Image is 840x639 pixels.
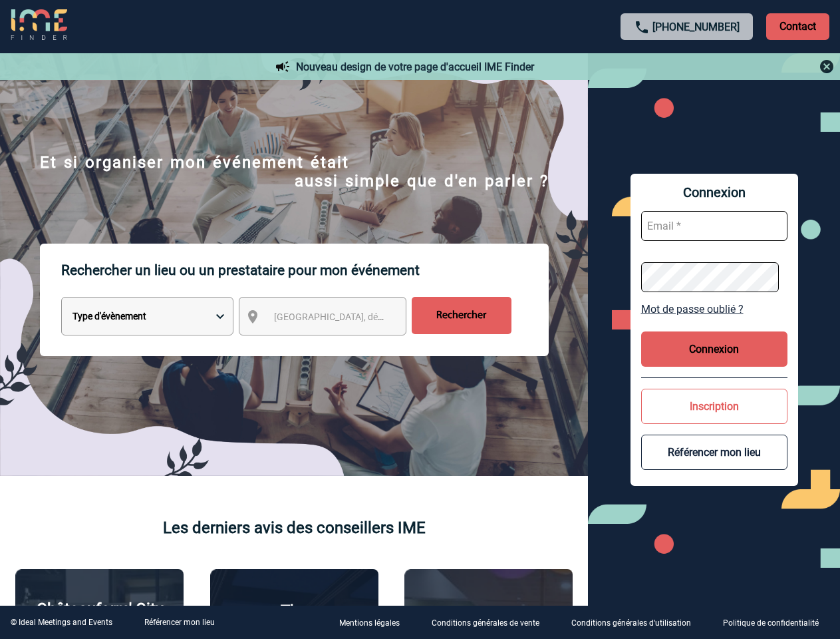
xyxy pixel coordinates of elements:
button: Inscription [641,389,787,424]
button: Connexion [641,331,787,367]
p: Châteauform' City [GEOGRAPHIC_DATA] [23,600,176,637]
a: Politique de confidentialité [712,616,840,629]
a: Conditions générales de vente [421,616,561,629]
a: Mot de passe oublié ? [641,303,787,316]
p: The [GEOGRAPHIC_DATA] [217,602,371,639]
p: Conditions générales de vente [432,619,539,628]
p: Mentions légales [339,619,400,628]
a: [PHONE_NUMBER] [652,21,740,33]
button: Référencer mon lieu [641,435,787,470]
input: Email * [641,211,787,241]
p: Politique de confidentialité [723,619,819,628]
p: Contact [766,13,829,40]
a: Référencer mon lieu [144,618,215,627]
p: Conditions générales d'utilisation [571,619,691,628]
a: Conditions générales d'utilisation [561,616,712,629]
p: Agence 2ISD [443,603,534,622]
a: Mentions légales [329,616,421,629]
div: © Ideal Meetings and Events [11,618,112,627]
span: Connexion [641,184,787,200]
